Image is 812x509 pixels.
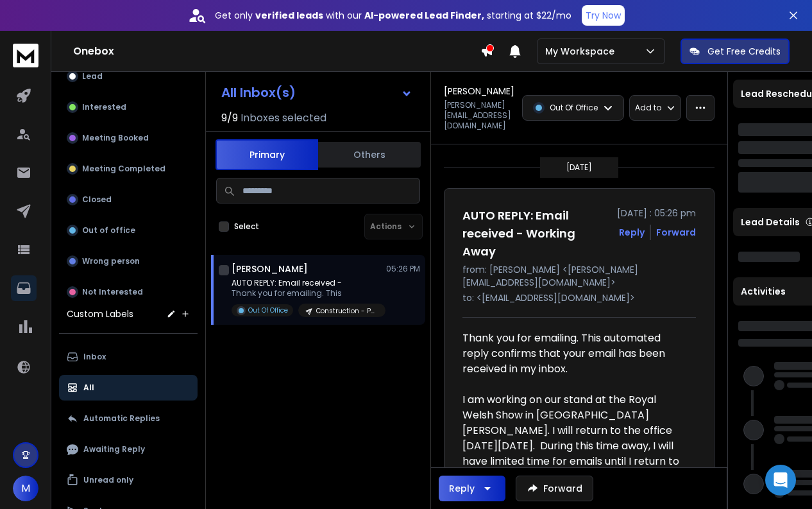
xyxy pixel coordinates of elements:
p: from: [PERSON_NAME] <[PERSON_NAME][EMAIL_ADDRESS][DOMAIN_NAME]> [462,263,696,289]
p: Interested [82,102,126,112]
p: Add to [635,103,661,113]
p: All [83,383,94,393]
button: Not Interested [59,279,198,305]
span: 9 / 9 [221,110,238,126]
p: Awaiting Reply [83,444,145,454]
p: Meeting Booked [82,133,149,143]
p: Unread only [83,475,133,485]
strong: verified leads [255,9,323,22]
p: My Workspace [545,45,620,58]
p: 05:26 PM [386,264,420,274]
button: Primary [216,139,318,170]
button: Interested [59,94,198,120]
button: Reply [439,476,505,501]
p: AUTO REPLY: Email received - [232,278,385,288]
p: [DATE] : 05:26 pm [617,207,696,220]
h1: Onebox [73,44,480,59]
button: Try Now [582,5,625,26]
p: Lead Details [741,216,800,229]
button: All Inbox(s) [211,80,423,105]
h3: Custom Labels [67,307,133,320]
button: Reply [619,226,645,239]
button: M [13,476,38,501]
img: logo [13,44,38,67]
p: [DATE] [566,162,592,173]
h3: Inboxes selected [241,110,326,126]
p: Thank you for emailing. This [232,288,385,298]
button: Forward [516,476,593,501]
p: Construction - PPC [316,306,378,316]
label: Select [234,221,259,232]
button: Unread only [59,467,198,493]
button: Meeting Completed [59,156,198,182]
p: Get only with our starting at $22/mo [215,9,571,22]
h1: [PERSON_NAME] [444,85,514,98]
div: Reply [449,482,475,495]
p: Closed [82,194,112,205]
h1: AUTO REPLY: Email received - Working Away [462,207,609,261]
button: Awaiting Reply [59,436,198,462]
button: Inbox [59,344,198,370]
button: Meeting Booked [59,125,198,151]
p: Automatic Replies [83,413,160,424]
p: Out Of Office [248,306,288,315]
p: Not Interested [82,287,143,297]
button: Others [318,141,421,169]
p: [PERSON_NAME][EMAIL_ADDRESS][DOMAIN_NAME] [444,100,514,131]
button: Automatic Replies [59,406,198,431]
p: Meeting Completed [82,164,165,174]
p: Get Free Credits [707,45,781,58]
button: Closed [59,187,198,212]
h1: [PERSON_NAME] [232,263,308,275]
h1: All Inbox(s) [221,86,296,99]
button: All [59,375,198,401]
div: Open Intercom Messenger [765,465,796,496]
button: Lead [59,64,198,89]
p: Out of office [82,225,135,236]
p: Inbox [83,352,106,362]
p: Wrong person [82,256,140,266]
strong: AI-powered Lead Finder, [364,9,484,22]
p: Lead [82,71,103,82]
p: Out Of Office [550,103,598,113]
button: Get Free Credits [681,39,790,64]
p: Try Now [586,9,621,22]
button: Wrong person [59,248,198,274]
div: Forward [656,226,696,239]
p: to: <[EMAIL_ADDRESS][DOMAIN_NAME]> [462,291,696,304]
button: Out of office [59,218,198,243]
